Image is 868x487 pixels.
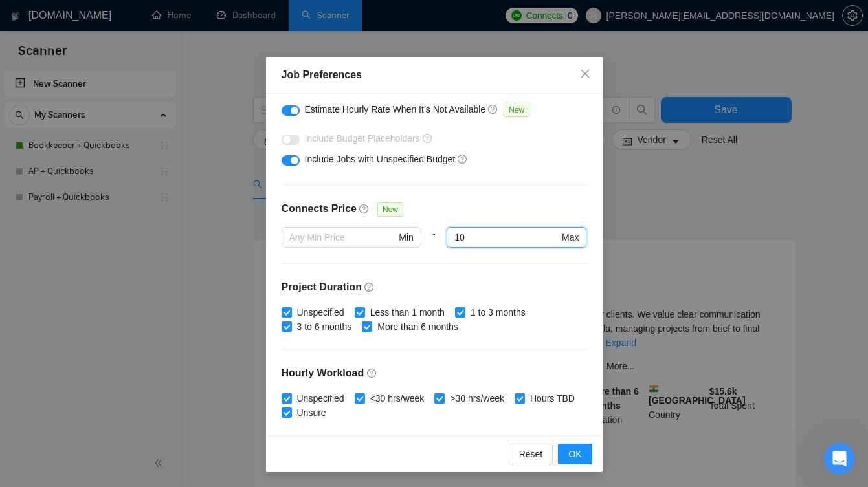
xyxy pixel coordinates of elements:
span: question-circle [367,368,377,378]
span: question-circle [458,154,468,164]
span: Include Jobs with Unspecified Budget [305,154,456,164]
button: Reset [509,444,553,464]
input: Any Min Price [289,230,397,244]
span: Estimate Hourly Rate When It’s Not Available [305,104,486,114]
button: Close [568,57,603,92]
span: Less than 1 month [365,305,450,319]
span: Reset [519,447,543,461]
span: Max [562,230,579,244]
span: OK [568,447,581,461]
span: question-circle [423,133,433,144]
div: Job Preferences [282,67,587,83]
span: >30 hrs/week [445,391,509,406]
span: question-circle [364,282,375,292]
span: Min [399,230,414,244]
span: New [377,202,403,217]
span: 1 to 3 months [465,305,531,319]
span: More than 6 months [372,319,463,334]
span: Unspecified [292,305,350,319]
span: Hours TBD [525,391,580,406]
h4: Project Duration [282,279,587,295]
span: 3 to 6 months [292,319,357,334]
span: New [504,103,529,117]
input: Any Max Price [454,230,559,244]
h4: Hourly Workload [282,365,587,381]
span: question-circle [359,204,370,214]
div: - [421,227,447,263]
span: question-circle [488,104,498,114]
span: Unspecified [292,391,350,406]
span: Include Budget Placeholders [305,133,420,144]
iframe: Intercom live chat [824,443,855,474]
span: close [580,69,590,79]
span: Unsure [292,406,331,420]
span: <30 hrs/week [365,391,430,406]
h4: Connects Price [282,201,357,217]
button: OK [558,444,592,464]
